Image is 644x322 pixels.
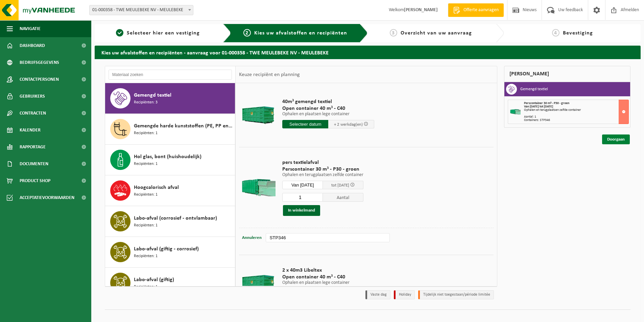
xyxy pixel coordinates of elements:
button: Labo-afval (giftig) Recipiënten: 1 [105,268,235,298]
span: Recipiënten: 1 [134,253,158,259]
span: Hol glas, bont (huishoudelijk) [134,153,201,161]
span: Perscontainer 30 m³ - P30 - groen [524,101,569,105]
input: Selecteer datum [282,181,323,189]
span: Labo-afval (corrosief - ontvlambaar) [134,214,217,222]
input: bv. C10-005 [266,233,389,242]
span: Annuleren [242,236,262,240]
li: Vaste dag [365,290,390,299]
span: Gemengd textiel [134,91,171,99]
span: Open container 40 m³ - C40 [282,105,374,112]
span: Offerte aanvragen [462,7,500,14]
li: Tijdelijk niet toegestaan/période limitée [418,290,494,299]
span: Overzicht van uw aanvraag [401,30,472,36]
span: Recipiënten: 1 [134,192,158,198]
span: Product Shop [20,172,50,189]
span: 2 [243,29,251,36]
span: Contracten [20,105,46,122]
span: Recipiënten: 3 [134,99,158,106]
span: 40m³ gemengd textiel [282,98,374,105]
span: Aantal [323,193,363,202]
button: Gemengde harde kunststoffen (PE, PP en PVC), recycleerbaar (industrieel) Recipiënten: 1 [105,114,235,145]
input: Materiaal zoeken [109,70,232,80]
span: 01-000358 - TWE MEULEBEKE NV - MEULEBEKE [89,5,193,15]
span: Perscontainer 30 m³ - P30 - groen [282,166,363,173]
span: Labo-afval (giftig) [134,276,174,284]
button: Hol glas, bont (huishoudelijk) Recipiënten: 1 [105,145,235,175]
span: tot [DATE] [331,183,349,188]
span: Gebruikers [20,88,45,105]
a: 1Selecteer hier een vestiging [98,29,218,37]
span: Dashboard [20,37,45,54]
button: Gemengd textiel Recipiënten: 3 [105,83,235,114]
span: Hoogcalorisch afval [134,183,179,192]
span: 2 x 40m3 Libeltex [282,267,374,274]
button: Labo-afval (corrosief - ontvlambaar) Recipiënten: 1 [105,206,235,237]
span: Bevestiging [563,30,593,36]
a: Doorgaan [602,134,630,144]
span: 01-000358 - TWE MEULEBEKE NV - MEULEBEKE [90,5,193,15]
span: 1 [116,29,123,36]
span: pers textielafval [282,159,363,166]
span: Kalender [20,122,41,139]
span: Gemengde harde kunststoffen (PE, PP en PVC), recycleerbaar (industrieel) [134,122,233,130]
span: + 2 werkdag(en) [334,122,363,127]
span: Labo-afval (giftig - corrosief) [134,245,199,253]
span: Acceptatievoorwaarden [20,189,74,206]
a: Offerte aanvragen [448,3,504,17]
span: Recipiënten: 1 [134,284,158,290]
div: [PERSON_NAME] [504,66,630,82]
p: Ophalen en plaatsen lege container [282,280,374,285]
div: Aantal: 1 [524,115,628,119]
span: Recipiënten: 1 [134,161,158,167]
div: Keuze recipiënt en planning [236,66,303,83]
button: Hoogcalorisch afval Recipiënten: 1 [105,175,235,206]
span: Documenten [20,155,48,172]
li: Holiday [394,290,415,299]
strong: Van [DATE] tot [DATE] [524,105,553,108]
button: Labo-afval (giftig - corrosief) Recipiënten: 1 [105,237,235,268]
span: Bedrijfsgegevens [20,54,59,71]
strong: [PERSON_NAME] [404,7,438,13]
p: Ophalen en plaatsen lege container [282,112,374,117]
input: Selecteer datum [282,120,328,128]
span: Recipiënten: 1 [134,130,158,137]
span: Selecteer hier een vestiging [127,30,200,36]
span: Rapportage [20,139,46,155]
button: Annuleren [241,233,262,243]
span: 4 [552,29,559,36]
button: In winkelmand [283,205,320,216]
span: Kies uw afvalstoffen en recipiënten [254,30,347,36]
h3: Gemengd textiel [520,84,548,95]
span: Navigatie [20,20,41,37]
h2: Kies uw afvalstoffen en recipiënten - aanvraag voor 01-000358 - TWE MEULEBEKE NV - MEULEBEKE [95,46,641,59]
div: Ophalen en terugplaatsen zelfde container [524,108,628,112]
span: Open container 40 m³ - C40 [282,274,374,280]
span: Contactpersonen [20,71,59,88]
span: Recipiënten: 1 [134,222,158,229]
span: 3 [390,29,397,36]
div: Containers: STP346 [524,119,628,122]
p: Ophalen en terugplaatsen zelfde container [282,173,363,177]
